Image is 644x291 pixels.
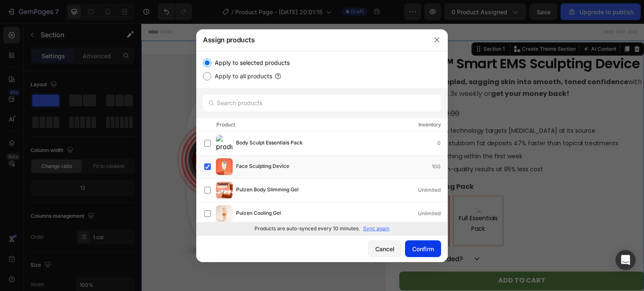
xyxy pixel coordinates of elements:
div: Unlimited [418,209,447,218]
strong: dimpled, sagging skin [294,54,374,63]
div: Unlimited [418,186,447,194]
p: Breaks down stubborn fat deposits 47% faster than topical treatments [270,116,478,124]
div: Confirm [412,245,434,253]
img: product-img [216,158,233,175]
button: AI Content [440,21,477,31]
img: product-img [216,182,233,198]
strong: into smooth, toned confidence [376,54,487,63]
p: Triple-Action technology targets [MEDICAL_DATA] at its source [270,104,478,111]
label: Apply to selected products [211,58,290,68]
button: Cancel [368,240,402,257]
p: Visible smoothing within the first week [270,129,478,136]
p: Transform with just 15 minutes, 3x weekly or [259,53,502,77]
img: product-img [216,135,233,152]
div: Assign products [196,29,426,51]
div: 0 [437,139,447,147]
img: product-img [216,205,233,222]
span: Pulzen Cooling Gel [236,209,281,218]
div: 100 [432,162,447,171]
div: /> [196,51,448,235]
div: $115.00 [258,84,288,95]
div: Add to cart [357,252,405,264]
strong: get your money back! [350,65,428,75]
h1: Pulzen™ Smart EMS Sculpting Device [258,31,503,50]
legend: Pack: Slimming Pack [258,157,334,169]
span: Slimming Pack [260,195,306,205]
div: Cancel [375,245,395,253]
div: Open Intercom Messenger [615,250,636,270]
p: Products are auto-synced every 10 minutes. [254,225,360,232]
span: Full Essentials Pack [312,190,362,211]
p: Sync again [363,225,390,232]
label: Apply to all products [211,71,272,81]
div: Section 1 [341,22,366,29]
input: Search products [203,95,441,111]
div: Product [216,121,235,129]
p: Create Theme Section [381,22,435,29]
div: Inventory [418,121,441,129]
span: Body Sculpt Essentials Pack [236,139,303,148]
div: $180.00 [291,84,319,95]
span: Face Sculpting Device [236,162,289,171]
span: Pulzen Body Slimming Gel [236,185,299,195]
p: what is included? [263,230,322,241]
button: Add to cart [258,248,503,267]
p: Delivers salon-quality results at 95% less cost [270,142,478,149]
button: Confirm [405,240,441,257]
